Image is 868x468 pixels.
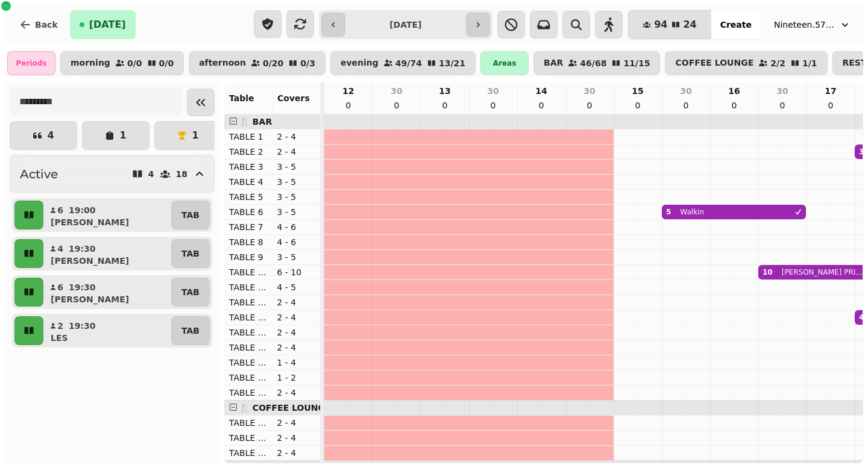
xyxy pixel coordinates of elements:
p: 0 [826,99,835,111]
p: 1 / 1 [802,59,817,67]
p: 0 / 0 [127,59,142,67]
p: 3 - 5 [277,176,316,188]
p: 19:30 [69,243,96,255]
p: LES [51,332,68,344]
p: TABLE 15 [229,311,268,323]
div: Areas [480,51,529,75]
p: 4 [57,243,64,255]
p: 2 - 4 [277,447,316,459]
p: 30 [680,85,691,97]
span: Covers [277,93,310,103]
p: 0 [392,99,401,111]
p: 2 - 4 [277,387,316,399]
p: 11 / 15 [623,59,650,67]
p: TABLE 10 [229,266,268,278]
div: 3 [859,147,864,157]
p: [PERSON_NAME] [51,216,129,228]
p: morning [71,58,110,68]
p: 4 [148,170,154,178]
p: 30 [776,85,788,97]
button: Back [10,10,68,39]
button: TAB [171,201,210,229]
p: 17 [825,85,836,97]
p: 2 - 4 [277,432,316,444]
span: Create [720,20,752,29]
p: TAB [181,209,200,221]
p: TABLE 12 [229,281,268,293]
button: 219:30LES [46,316,169,345]
button: 619:30[PERSON_NAME] [46,278,169,307]
p: TABLE 50 [229,387,268,399]
p: 4 [47,131,54,140]
p: 2 - 4 [277,146,316,158]
div: 5 [666,207,671,217]
p: 3 - 5 [277,191,316,203]
button: Collapse sidebar [187,89,215,116]
p: 19:00 [69,204,96,216]
p: 12 [342,85,354,97]
p: evening [341,58,379,68]
p: [PERSON_NAME] PRICE [782,267,865,277]
span: Table [229,93,254,103]
p: TABLE 9 [229,251,268,263]
button: Nineteen.57 Restaurant & Bar [767,14,858,36]
p: 1 - 4 [277,357,316,369]
p: TAB [181,325,200,337]
button: morning0/00/0 [60,51,184,75]
p: 0 [585,99,594,111]
p: TABLE 1 [229,131,268,143]
div: Periods [7,51,55,75]
button: COFFEE LOUNGE2/21/1 [665,51,827,75]
p: 1 [192,131,198,140]
p: TABLE 2 [229,146,268,158]
p: TABLE 17 [229,342,268,354]
p: 0 [633,99,643,111]
p: 4 - 6 [277,221,316,233]
p: TABLE 22 [229,447,268,459]
p: 0 [488,99,498,111]
p: 0 / 0 [159,59,174,67]
div: 10 [763,267,773,277]
p: COFFEE LOUNGE [675,58,753,68]
p: 0 [440,99,450,111]
p: 14 [535,85,547,97]
p: 2 / 2 [770,59,785,67]
p: 2 - 4 [277,296,316,308]
p: 2 [57,320,64,332]
p: 0 [536,99,546,111]
button: TAB [171,278,210,307]
span: 94 [654,20,667,30]
button: 419:30[PERSON_NAME] [46,239,169,268]
p: TABLE 3 [229,161,268,173]
p: 3 - 5 [277,206,316,218]
p: 0 [778,99,787,111]
p: TABLE 18 [229,357,268,369]
button: 4 [10,121,77,150]
button: TAB [171,316,210,345]
button: 1 [82,121,149,150]
p: 0 [729,99,739,111]
p: 0 [344,99,353,111]
button: 619:00[PERSON_NAME] [46,201,169,229]
p: 2 - 4 [277,311,316,323]
p: 6 [57,281,64,293]
p: TABLE 21 [229,432,268,444]
p: TABLE 16 [229,326,268,339]
p: 46 / 68 [580,59,606,67]
span: 🍴 BAR [239,117,272,126]
p: 4 - 6 [277,236,316,248]
button: TAB [171,239,210,268]
p: TAB [181,248,200,260]
p: 0 [681,99,691,111]
button: Create [711,10,761,39]
span: 🍴 COFFEE LOUNGE [239,403,331,413]
p: TABLE 8 [229,236,268,248]
button: afternoon0/200/3 [189,51,325,75]
p: 2 - 4 [277,326,316,339]
p: TABLE 20 [229,417,268,429]
p: 0 / 3 [300,59,315,67]
p: TABLE 14 [229,296,268,308]
p: 6 [57,204,64,216]
p: 2 - 4 [277,342,316,354]
p: 2 - 4 [277,417,316,429]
